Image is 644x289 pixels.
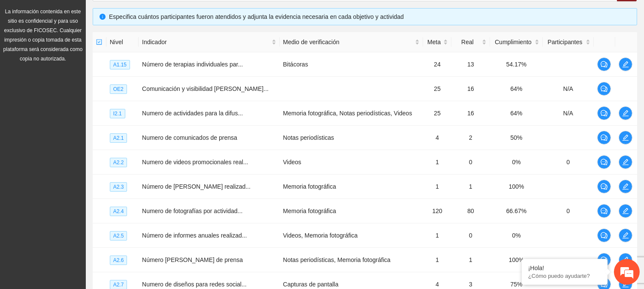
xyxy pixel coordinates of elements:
button: edit [619,155,632,169]
td: 100% [490,175,543,199]
button: comment [597,204,611,218]
th: Medio de verificación [280,32,423,52]
span: check-square [96,39,102,45]
span: Número de informes anuales realizad... [142,232,247,239]
button: comment [597,229,611,242]
td: 4 [423,126,451,150]
span: Numero de actividades para la difus... [142,110,243,117]
button: edit [619,229,632,242]
span: A2.4 [110,207,127,216]
button: comment [597,57,611,71]
td: 16 [451,101,490,126]
td: 80 [451,199,490,223]
span: edit [619,256,632,263]
span: Numero de fotografías por actividad... [142,208,242,214]
button: comment [597,82,611,96]
td: 66.67% [490,199,543,223]
button: edit [619,57,632,71]
button: comment [597,180,611,193]
td: 25 [423,77,451,101]
span: Medio de verificación [283,37,414,47]
td: Memoria fotográfica, Notas periodísticas, Videos [280,101,423,126]
td: 0 [543,150,593,175]
span: A1.15 [110,60,130,69]
span: edit [619,183,632,190]
td: Notas periodísticas [280,126,423,150]
td: N/A [543,101,593,126]
td: 0% [490,223,543,248]
div: Chatee con nosotros ahora [45,44,144,55]
td: Número [PERSON_NAME] de prensa [139,248,280,272]
th: Meta [423,32,451,52]
span: edit [619,232,632,239]
td: 2 [451,126,490,150]
span: Indicador [142,37,270,47]
span: A2.6 [110,256,127,265]
td: 1 [423,175,451,199]
td: 0 [451,223,490,248]
td: Memoria fotográfica [280,175,423,199]
span: Estamos en línea. [50,95,118,182]
button: edit [619,180,632,193]
td: 0 [451,150,490,175]
button: edit [619,131,632,144]
td: 13 [451,52,490,77]
td: 1 [423,223,451,248]
span: La información contenida en este sitio es confidencial y para uso exclusivo de FICOSEC. Cualquier... [3,9,83,62]
span: Cumplimiento [493,37,533,47]
th: Cumplimiento [490,32,543,52]
button: comment [597,253,611,267]
td: Videos [280,150,423,175]
span: Numero de diseños para redes social... [142,281,247,288]
td: Videos, Memoria fotográfica [280,223,423,248]
span: A2.3 [110,182,127,192]
span: edit [619,134,632,141]
td: 0 [543,199,593,223]
th: Real [451,32,490,52]
span: info-circle [100,14,106,20]
td: 0% [490,150,543,175]
td: N/A [543,77,593,101]
td: 16 [451,77,490,101]
td: 1 [451,175,490,199]
td: 50% [490,126,543,150]
div: Especifica cuántos participantes fueron atendidos y adjunta la evidencia necesaria en cada objeti... [109,12,630,21]
span: OE2 [110,84,127,94]
span: Número de terapias individuales par... [142,61,243,68]
span: A2.1 [110,133,127,143]
td: Bitácoras [280,52,423,77]
td: 54.17% [490,52,543,77]
th: Participantes [543,32,593,52]
td: 64% [490,77,543,101]
td: 1 [423,248,451,272]
span: Numero de videos promocionales real... [142,159,248,166]
button: edit [619,204,632,218]
span: Número de [PERSON_NAME] realizad... [142,183,251,190]
td: 120 [423,199,451,223]
div: Minimizar ventana de chat en vivo [141,4,161,25]
span: edit [619,110,632,117]
td: Memoria fotográfica [280,199,423,223]
span: A2.2 [110,158,127,167]
td: 64% [490,101,543,126]
td: 100% [490,248,543,272]
th: Indicador [139,32,280,52]
td: 24 [423,52,451,77]
span: A2.5 [110,231,127,241]
div: ¡Hola! [528,265,601,271]
button: edit [619,106,632,120]
td: 1 [451,248,490,272]
p: ¿Cómo puedo ayudarte? [528,273,601,279]
td: Notas periodísticas, Memoria fotográfica [280,248,423,272]
td: Numero de comunicados de prensa [139,126,280,150]
span: Real [455,37,480,47]
span: Meta [426,37,441,47]
th: Nivel [106,32,139,52]
button: comment [597,131,611,144]
td: 1 [423,150,451,175]
button: comment [597,106,611,120]
textarea: Escriba su mensaje y pulse “Intro” [4,196,163,226]
button: edit [619,253,632,267]
span: Participantes [546,37,584,47]
span: edit [619,61,632,68]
